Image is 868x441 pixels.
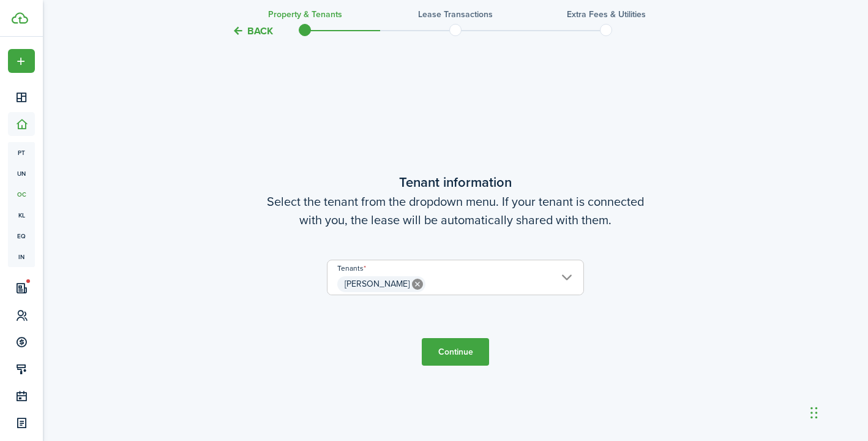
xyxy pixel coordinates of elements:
[418,8,493,21] h3: Lease Transactions
[198,172,713,192] wizard-step-header-title: Tenant information
[567,8,646,21] h3: Extra fees & Utilities
[8,49,35,73] button: Open menu
[232,24,273,37] button: Back
[8,142,35,163] a: pt
[8,225,35,246] a: eq
[8,246,35,267] a: in
[810,394,818,431] div: Drag
[8,163,35,184] a: un
[12,12,28,24] img: TenantCloud
[8,205,35,225] a: kl
[8,184,35,205] a: oc
[422,338,489,366] button: Continue
[198,192,713,229] wizard-step-header-description: Select the tenant from the dropdown menu. If your tenant is connected with you, the lease will be...
[268,8,342,21] h3: Property & Tenants
[345,277,410,290] span: [PERSON_NAME]
[658,309,868,441] iframe: Chat Widget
